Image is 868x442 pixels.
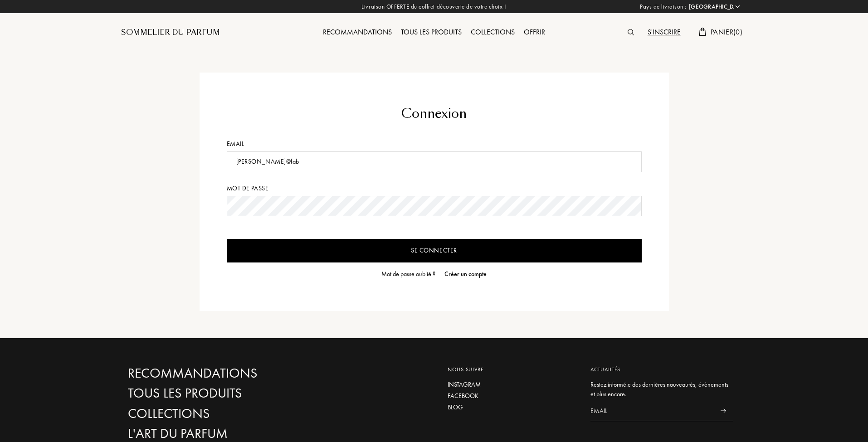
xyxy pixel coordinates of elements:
a: Instagram [448,380,577,389]
div: Nous suivre [448,365,577,374]
span: Panier ( 0 ) [711,27,742,37]
a: Collections [466,27,519,37]
img: news_send.svg [720,408,726,413]
div: Recommandations [318,27,396,39]
a: Collections [128,406,323,422]
a: S'inscrire [643,27,685,37]
div: Restez informé.e des dernières nouveautés, évènements et plus encore. [590,380,733,399]
a: L'Art du Parfum [128,426,323,442]
div: Email [227,139,642,149]
a: Recommandations [318,27,396,37]
a: Offrir [519,27,550,37]
img: search_icn.svg [628,29,634,35]
a: Facebook [448,391,577,401]
a: Blog [448,403,577,412]
div: S'inscrire [643,27,685,39]
a: Tous les produits [128,385,323,401]
a: Recommandations [128,365,323,381]
div: Offrir [519,27,550,39]
div: Actualités [590,365,733,374]
a: Créer un compte [440,269,487,279]
img: cart.svg [699,28,706,36]
div: Collections [466,27,519,39]
div: Mot de passe oublié ? [381,269,435,279]
input: Se connecter [227,239,642,262]
input: Email [590,401,713,421]
div: Tous les produits [396,27,466,39]
div: Connexion [227,104,642,123]
div: Créer un compte [444,269,487,279]
a: Tous les produits [396,27,466,37]
input: Email [227,151,642,172]
a: Sommelier du Parfum [121,27,220,38]
div: Mot de passe [227,184,642,193]
span: Pays de livraison : [640,2,687,11]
